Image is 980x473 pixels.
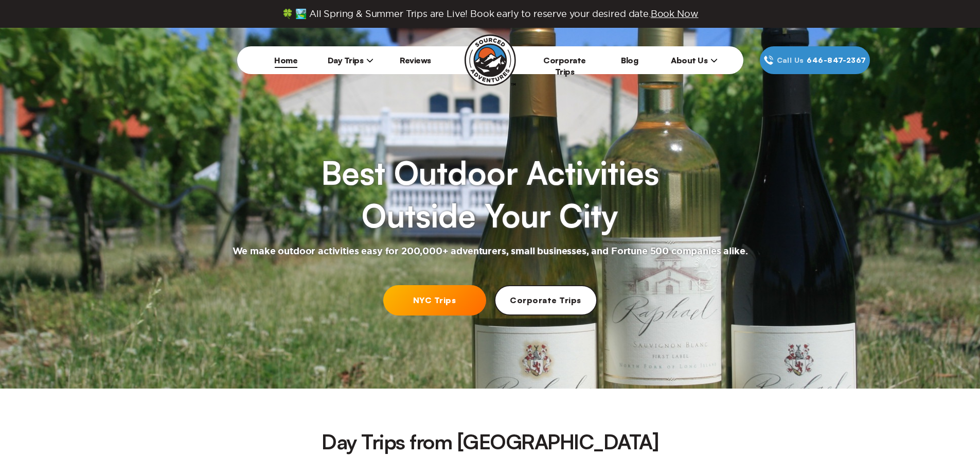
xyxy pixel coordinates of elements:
[494,285,597,316] a: Corporate Trips
[282,8,699,20] span: 🍀 🏞️ All Spring & Summer Trips are Live! Book early to reserve your desired date.
[274,55,297,65] a: Home
[400,55,431,65] a: Reviews
[760,46,870,74] a: Call Us646‍-847‍-2367
[671,55,718,65] span: About Us
[651,9,699,19] span: Book Now
[774,55,807,66] span: Call Us
[807,55,866,66] span: 646‍-847‍-2367
[328,55,374,65] span: Day Trips
[543,55,586,77] a: Corporate Trips
[233,246,748,258] h2: We make outdoor activities easy for 200,000+ adventurers, small businesses, and Fortune 500 compa...
[621,55,638,65] a: Blog
[383,285,486,316] a: NYC Trips
[321,151,658,237] h1: Best Outdoor Activities Outside Your City
[465,34,516,86] img: Sourced Adventures company logo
